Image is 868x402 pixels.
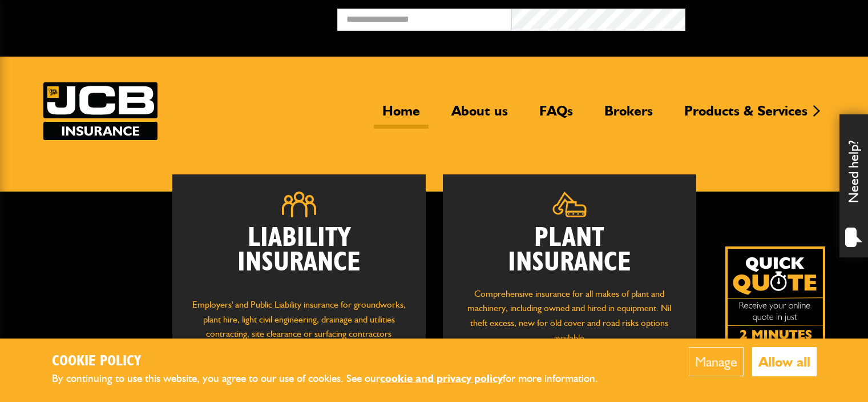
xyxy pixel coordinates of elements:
p: Employers' and Public Liability insurance for groundworks, plant hire, light civil engineering, d... [189,297,409,352]
a: Products & Services [676,102,816,129]
div: Need help? [839,114,868,257]
h2: Cookie Policy [52,353,617,371]
button: Allow all [752,347,817,376]
a: About us [443,102,516,129]
button: Broker Login [685,9,859,26]
img: JCB Insurance Services logo [43,82,158,140]
p: By continuing to use this website, you agree to our use of cookies. See our for more information. [52,370,617,388]
a: Home [374,102,429,129]
p: Comprehensive insurance for all makes of plant and machinery, including owned and hired in equipm... [460,286,679,345]
a: Get your insurance quote isn just 2-minutes [725,246,825,347]
a: FAQs [531,102,582,129]
h2: Liability Insurance [189,226,409,286]
h2: Plant Insurance [460,226,679,275]
a: JCB Insurance Services [43,82,158,140]
button: Manage [689,347,744,376]
img: Quick Quote [725,246,825,347]
a: Brokers [596,102,661,129]
a: cookie and privacy policy [380,372,503,385]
